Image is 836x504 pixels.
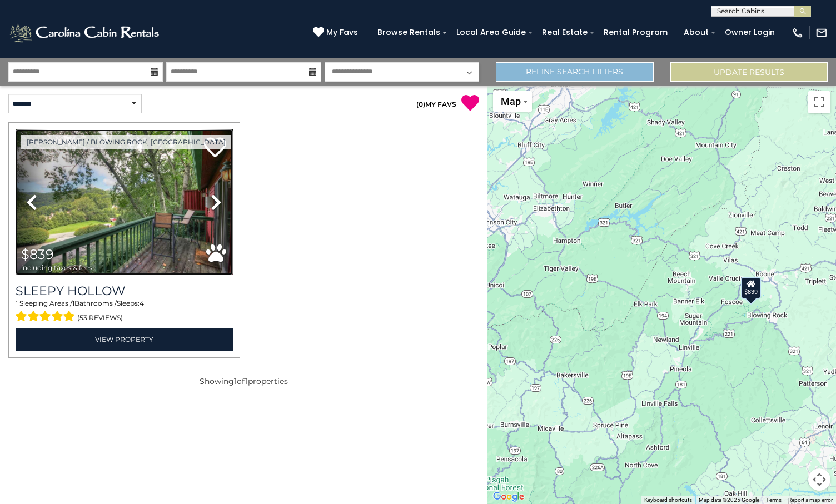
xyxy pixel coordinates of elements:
[699,497,759,503] span: Map data ©2025 Google
[416,100,425,108] span: ( )
[451,24,531,41] a: Local Area Guide
[21,264,92,271] span: including taxes & fees
[313,27,361,39] a: My Favs
[808,91,830,113] button: Toggle fullscreen view
[72,299,74,307] span: 1
[21,135,231,149] a: [PERSON_NAME] / Blowing Rock, [GEOGRAPHIC_DATA]
[140,299,144,307] span: 4
[16,328,233,351] a: View Property
[678,24,714,41] a: About
[21,246,54,262] span: $839
[644,496,692,504] button: Keyboard shortcuts
[815,27,828,39] img: mail-regular-white.png
[16,129,233,275] img: thumbnail_163260932.jpeg
[245,376,248,386] span: 1
[493,91,532,112] button: Change map style
[788,497,833,503] a: Report a map error
[741,276,761,298] div: $839
[8,22,162,44] img: White-1-2.png
[501,96,521,107] span: Map
[372,24,446,41] a: Browse Rentals
[496,62,653,82] a: Refine Search Filters
[419,100,423,108] span: 0
[536,24,593,41] a: Real Estate
[16,283,233,298] a: Sleepy Hollow
[8,376,479,387] p: Showing of properties
[16,299,18,307] span: 1
[326,27,358,38] span: My Favs
[808,468,830,491] button: Map camera controls
[234,376,237,386] span: 1
[766,497,782,503] a: Terms (opens in new tab)
[490,490,527,504] a: Open this area in Google Maps (opens a new window)
[598,24,673,41] a: Rental Program
[16,298,233,325] div: Sleeping Areas / Bathrooms / Sleeps:
[719,24,780,41] a: Owner Login
[670,62,828,82] button: Update Results
[77,311,123,325] span: (53 reviews)
[416,100,456,108] a: (0)MY FAVS
[792,27,804,39] img: phone-regular-white.png
[490,490,527,504] img: Google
